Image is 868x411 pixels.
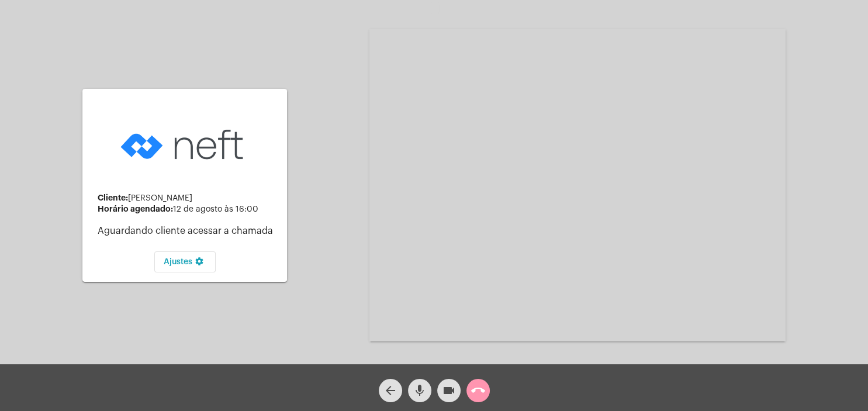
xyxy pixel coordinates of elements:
[98,194,128,202] strong: Cliente:
[192,257,206,271] mat-icon: settings
[154,251,216,272] button: Ajustes
[117,111,252,178] img: logo-neft-novo-2.png
[164,258,206,266] span: Ajustes
[413,384,427,398] mat-icon: mic
[442,384,456,398] mat-icon: videocam
[471,384,485,398] mat-icon: call_end
[98,205,173,213] strong: Horário agendado:
[98,205,278,214] div: 12 de agosto às 16:00
[98,226,278,236] p: Aguardando cliente acessar a chamada
[98,194,278,203] div: [PERSON_NAME]
[383,384,397,398] mat-icon: arrow_back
